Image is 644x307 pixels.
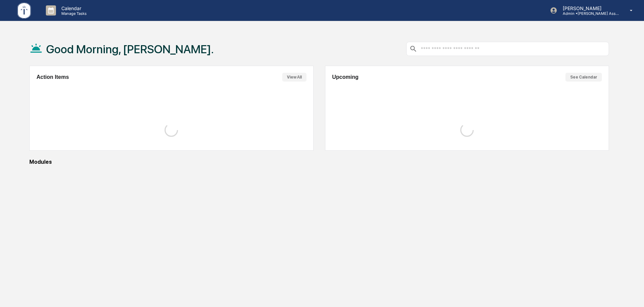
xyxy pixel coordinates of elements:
[56,11,90,16] p: Manage Tasks
[557,11,620,16] p: Admin • [PERSON_NAME] Asset Management LLC
[56,5,90,11] p: Calendar
[16,1,32,20] img: logo
[46,42,214,56] h1: Good Morning, [PERSON_NAME].
[565,73,602,82] button: See Calendar
[557,5,620,11] p: [PERSON_NAME]
[332,74,358,80] h2: Upcoming
[29,159,609,165] div: Modules
[282,73,306,82] button: View All
[36,74,69,80] h2: Action Items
